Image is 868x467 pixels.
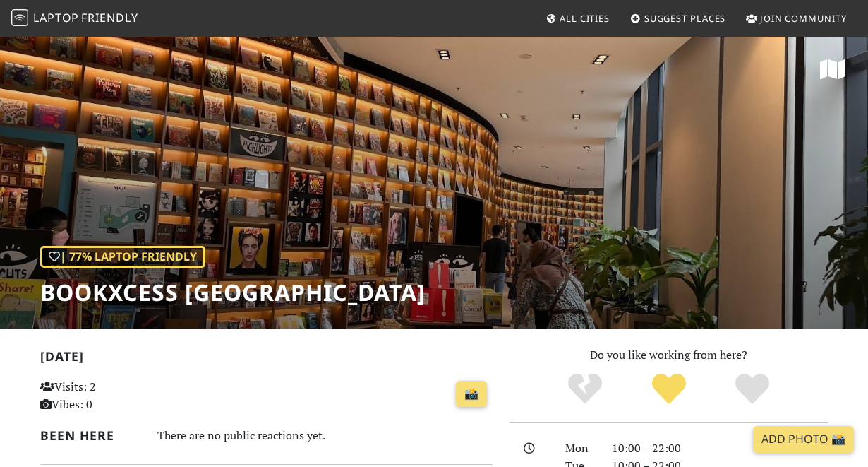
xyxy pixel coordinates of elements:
a: Suggest Places [625,6,732,31]
span: Suggest Places [644,12,726,25]
span: Friendly [81,10,138,25]
a: All Cities [540,6,615,31]
div: Definitely! [711,372,795,407]
a: Join Community [740,6,852,31]
h2: [DATE] [40,349,493,370]
div: Yes [627,372,711,407]
div: There are no public reactions yet. [157,425,493,446]
a: LaptopFriendly LaptopFriendly [11,6,138,31]
p: Do you like working from here? [510,346,828,365]
a: Add Photo 📸 [753,426,854,453]
h2: Been here [40,428,140,443]
div: No [543,372,627,407]
a: 📸 [456,381,487,408]
span: Join Community [760,12,847,25]
div: 10:00 – 22:00 [603,439,836,458]
h1: BookXcess [GEOGRAPHIC_DATA] [40,279,426,306]
p: Visits: 2 Vibes: 0 [40,378,180,414]
div: | 77% Laptop Friendly [40,246,205,268]
div: Mon [557,439,603,458]
img: LaptopFriendly [11,9,28,26]
span: All Cities [560,12,610,25]
span: Laptop [33,10,79,25]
